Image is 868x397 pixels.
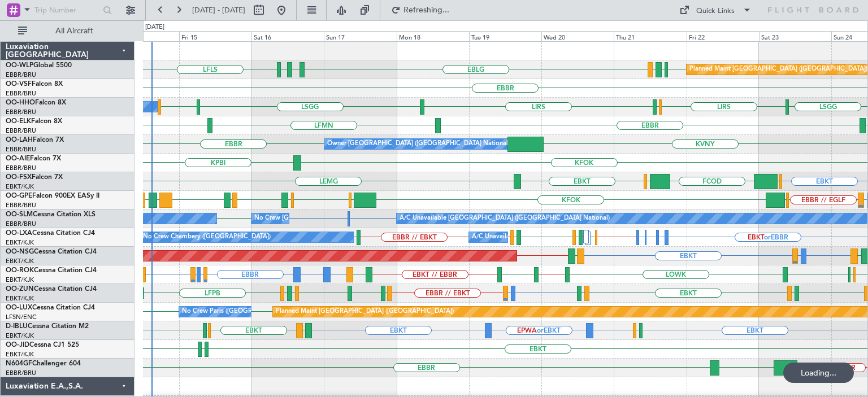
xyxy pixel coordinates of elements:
[469,31,541,41] div: Tue 19
[6,313,37,321] a: LFSN/ENC
[6,211,33,218] span: OO-SLM
[6,220,36,228] a: EBBR/BRU
[6,360,32,367] span: N604GF
[6,89,36,98] a: EBBR/BRU
[6,126,36,135] a: EBBR/BRU
[12,22,123,40] button: All Aircraft
[182,303,294,320] div: No Crew Paris ([GEOGRAPHIC_DATA])
[6,155,61,162] a: OO-AIEFalcon 7X
[34,2,99,19] input: Trip Number
[6,155,30,162] span: OO-AIE
[397,31,469,41] div: Mon 18
[6,137,33,143] span: OO-LAH
[6,108,36,116] a: EBBR/BRU
[6,174,63,181] a: OO-FSXFalcon 7X
[29,27,119,35] span: All Aircraft
[6,164,36,172] a: EBBR/BRU
[6,238,34,247] a: EBKT/KJK
[327,136,510,152] div: Owner [GEOGRAPHIC_DATA] ([GEOGRAPHIC_DATA] National)
[254,210,444,227] div: No Crew [GEOGRAPHIC_DATA] ([GEOGRAPHIC_DATA] National)
[6,248,34,255] span: OO-NSG
[6,248,97,255] a: OO-NSGCessna Citation CJ4
[6,360,81,367] a: N604GFChallenger 604
[6,369,36,377] a: EBBR/BRU
[6,62,72,69] a: OO-WLPGlobal 5500
[6,145,36,154] a: EBBR/BRU
[6,304,95,311] a: OO-LUXCessna Citation CJ4
[6,331,34,340] a: EBKT/KJK
[6,99,66,106] a: OO-HHOFalcon 8X
[614,31,686,41] div: Thu 21
[143,229,271,246] div: No Crew Chambery ([GEOGRAPHIC_DATA])
[6,182,34,191] a: EBKT/KJK
[192,5,245,15] span: [DATE] - [DATE]
[6,99,35,106] span: OO-HHO
[6,71,36,79] a: EBBR/BRU
[6,118,31,125] span: OO-ELK
[472,229,519,246] div: A/C Unavailable
[6,286,34,293] span: OO-ZUN
[6,81,32,88] span: OO-VSF
[386,1,454,19] button: Refreshing...
[6,201,36,210] a: EBBR/BRU
[6,62,33,69] span: OO-WLP
[6,267,97,274] a: OO-ROKCessna Citation CJ4
[6,286,97,293] a: OO-ZUNCessna Citation CJ4
[403,6,450,14] span: Refreshing...
[6,342,29,348] span: OO-JID
[6,230,32,237] span: OO-LXA
[6,118,62,125] a: OO-ELKFalcon 8X
[674,1,757,19] button: Quick Links
[6,323,89,330] a: D-IBLUCessna Citation M2
[6,193,99,199] a: OO-GPEFalcon 900EX EASy II
[6,81,63,88] a: OO-VSFFalcon 8X
[759,31,831,41] div: Sat 23
[251,31,324,41] div: Sat 16
[6,323,28,330] span: D-IBLU
[6,276,34,284] a: EBKT/KJK
[6,350,34,359] a: EBKT/KJK
[541,31,614,41] div: Wed 20
[6,257,34,265] a: EBKT/KJK
[6,174,32,181] span: OO-FSX
[696,6,735,17] div: Quick Links
[6,267,34,274] span: OO-ROK
[6,342,79,348] a: OO-JIDCessna CJ1 525
[179,31,251,41] div: Fri 15
[6,230,95,237] a: OO-LXACessna Citation CJ4
[783,363,854,383] div: Loading...
[145,23,164,32] div: [DATE]
[6,294,34,303] a: EBKT/KJK
[324,31,396,41] div: Sun 17
[400,210,610,227] div: A/C Unavailable [GEOGRAPHIC_DATA] ([GEOGRAPHIC_DATA] National)
[276,303,454,320] div: Planned Maint [GEOGRAPHIC_DATA] ([GEOGRAPHIC_DATA])
[687,31,759,41] div: Fri 22
[689,61,867,78] div: Planned Maint [GEOGRAPHIC_DATA] ([GEOGRAPHIC_DATA])
[6,137,64,143] a: OO-LAHFalcon 7X
[6,193,32,199] span: OO-GPE
[6,304,32,311] span: OO-LUX
[6,211,96,218] a: OO-SLMCessna Citation XLS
